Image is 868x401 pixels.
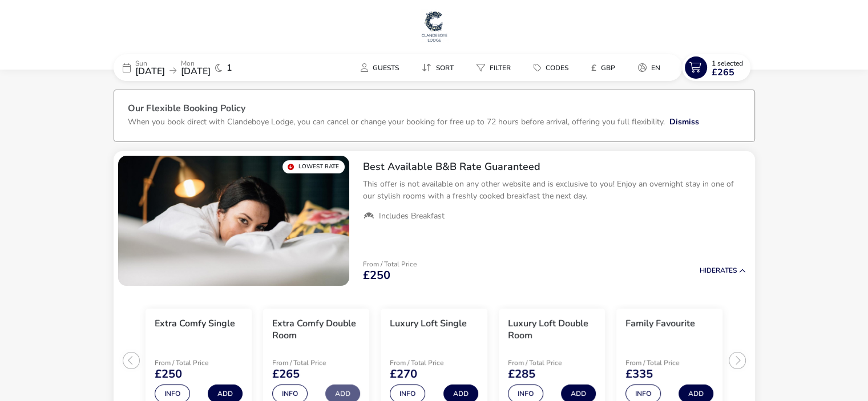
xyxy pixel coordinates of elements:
p: From / Total Price [625,359,706,366]
span: £285 [508,368,535,380]
span: [DATE] [181,65,211,78]
span: en [651,63,660,72]
naf-pibe-menu-bar-item: Filter [467,59,524,76]
div: Sun[DATE]Mon[DATE]1 [114,54,285,81]
span: Hide [700,266,716,275]
span: £250 [363,270,390,281]
p: When you book direct with Clandeboye Lodge, you can cancel or change your booking for free up to ... [128,116,665,127]
naf-pibe-menu-bar-item: Guests [352,59,413,76]
span: [DATE] [135,65,165,78]
span: £335 [625,368,653,380]
button: Sort [413,59,463,76]
button: en [629,59,669,76]
span: Sort [436,63,454,72]
span: £250 [155,368,182,380]
h3: Extra Comfy Single [155,318,235,330]
p: Sun [135,60,165,67]
span: GBP [601,63,615,72]
naf-pibe-menu-bar-item: en [629,59,674,76]
p: Mon [181,60,211,67]
p: From / Total Price [155,359,236,366]
span: £270 [390,368,417,380]
h3: Our Flexible Booking Policy [128,104,741,116]
naf-pibe-menu-bar-item: 1 Selected£265 [682,54,755,81]
img: Main Website [420,9,449,43]
h3: Luxury Loft Single [390,318,467,330]
span: Guests [373,63,399,72]
div: Best Available B&B Rate GuaranteedThis offer is not available on any other website and is exclusi... [354,151,755,231]
h3: Family Favourite [625,318,695,330]
span: Filter [490,63,511,72]
button: Codes [524,59,578,76]
button: 1 Selected£265 [682,54,750,81]
p: This offer is not available on any other website and is exclusive to you! Enjoy an overnight stay... [363,178,746,202]
naf-pibe-menu-bar-item: Sort [413,59,467,76]
naf-pibe-menu-bar-item: Codes [524,59,582,76]
p: From / Total Price [390,359,471,366]
naf-pibe-menu-bar-item: £GBP [582,59,629,76]
button: £GBP [582,59,624,76]
span: Codes [546,63,568,72]
i: £ [591,62,596,74]
h2: Best Available B&B Rate Guaranteed [363,160,746,173]
p: From / Total Price [272,359,353,366]
h3: Extra Comfy Double Room [272,318,360,342]
button: HideRates [700,267,746,274]
div: Lowest Rate [282,160,345,173]
swiper-slide: 1 / 1 [118,156,349,286]
span: £265 [712,68,734,77]
h3: Luxury Loft Double Room [508,318,596,342]
button: Guests [352,59,408,76]
p: From / Total Price [363,261,417,268]
p: From / Total Price [508,359,589,366]
button: Dismiss [669,116,699,128]
span: 1 [227,63,232,72]
span: £265 [272,368,300,380]
button: Filter [467,59,520,76]
span: Includes Breakfast [379,211,445,221]
span: 1 Selected [712,59,743,68]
